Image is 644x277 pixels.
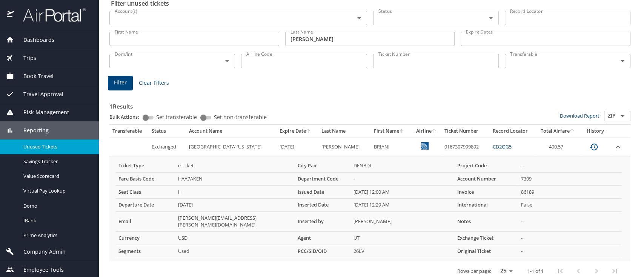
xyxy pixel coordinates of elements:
[350,212,454,232] td: [PERSON_NAME]
[115,159,621,258] table: more info about unused tickets
[23,232,90,239] span: Prime Analytics
[399,129,404,134] button: sort
[490,125,535,138] th: Record Locator
[108,76,133,90] button: Filter
[175,245,295,258] td: Used
[277,138,318,156] td: [DATE]
[441,125,490,138] th: Ticket Number
[14,248,66,256] span: Company Admin
[23,158,90,165] span: Savings Tracker
[518,159,621,172] td: -
[175,199,295,212] td: [DATE]
[23,217,90,224] span: IBank
[136,76,172,90] button: Clear Filters
[350,159,454,172] td: DENBDL
[115,212,175,232] th: Email
[23,202,90,210] span: Domo
[277,125,318,138] th: Expire Date
[175,212,295,232] td: [PERSON_NAME][EMAIL_ADDRESS][PERSON_NAME][DOMAIN_NAME]
[109,113,145,120] p: Bulk Actions:
[295,159,350,172] th: City Pair
[175,232,295,245] td: USD
[535,138,580,156] td: 400.57
[295,245,350,258] th: PCC/SID/OID
[7,8,15,22] img: icon-airportal.png
[115,199,175,212] th: Departure Date
[560,112,599,119] a: Download Report
[493,143,512,150] a: CD2QG5
[350,172,454,185] td: -
[518,212,621,232] td: -
[318,138,371,156] td: [PERSON_NAME]
[149,125,186,138] th: Status
[518,245,621,258] td: -
[112,128,146,135] div: Transferable
[115,159,175,172] th: Ticket Type
[570,129,575,134] button: sort
[454,159,518,172] th: Project Code
[186,125,277,138] th: Account Name
[149,138,186,156] td: Exchanged
[295,185,350,199] th: Issued Date
[222,56,232,66] button: Open
[454,232,518,245] th: Exchange Ticket
[114,78,127,87] span: Filter
[306,129,311,134] button: sort
[518,172,621,185] td: 7309
[14,266,64,274] span: Employee Tools
[115,185,175,199] th: Seat Class
[535,125,580,138] th: Total Airfare
[350,199,454,212] td: [DATE] 12:29 AM
[527,269,544,274] p: 1-1 of 1
[613,142,622,152] button: expand row
[115,245,175,258] th: Segments
[580,125,610,138] th: History
[23,143,90,150] span: Unused Tickets
[454,212,518,232] th: Notes
[454,185,518,199] th: Invoice
[454,199,518,212] th: International
[175,159,295,172] td: eTicket
[494,265,515,277] select: rows per page
[186,138,277,156] td: [GEOGRAPHIC_DATA][US_STATE]
[15,8,86,22] img: airportal-logo.png
[14,72,54,80] span: Book Travel
[295,172,350,185] th: Department Code
[350,185,454,199] td: [DATE] 12:00 AM
[371,138,412,156] td: BRIANJ
[14,54,36,62] span: Trips
[14,36,54,44] span: Dashboards
[115,172,175,185] th: Fare Basis Code
[295,199,350,212] th: Inserted Date
[454,172,518,185] th: Account Number
[518,232,621,245] td: -
[412,125,441,138] th: Airline
[617,56,628,66] button: Open
[109,98,630,111] h3: 1 Results
[421,142,429,150] img: United Airlines
[617,111,628,121] button: Open
[175,185,295,199] td: H
[139,78,169,88] span: Clear Filters
[350,232,454,245] td: UT
[295,232,350,245] th: Agent
[350,245,454,258] td: 26LV
[518,199,621,212] td: False
[14,126,49,135] span: Reporting
[454,245,518,258] th: Original Ticket
[23,173,90,180] span: Value Scorecard
[115,232,175,245] th: Currency
[23,187,90,194] span: Virtual Pay Lookup
[432,129,437,134] button: sort
[214,115,267,120] span: Set non-transferable
[156,115,197,120] span: Set transferable
[175,172,295,185] td: HAA7AKEN
[295,212,350,232] th: Inserted by
[486,13,496,23] button: Open
[354,13,364,23] button: Open
[14,108,69,116] span: Risk Management
[371,125,412,138] th: First Name
[518,185,621,199] td: 86189
[441,138,490,156] td: 0167307999892
[14,90,63,98] span: Travel Approval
